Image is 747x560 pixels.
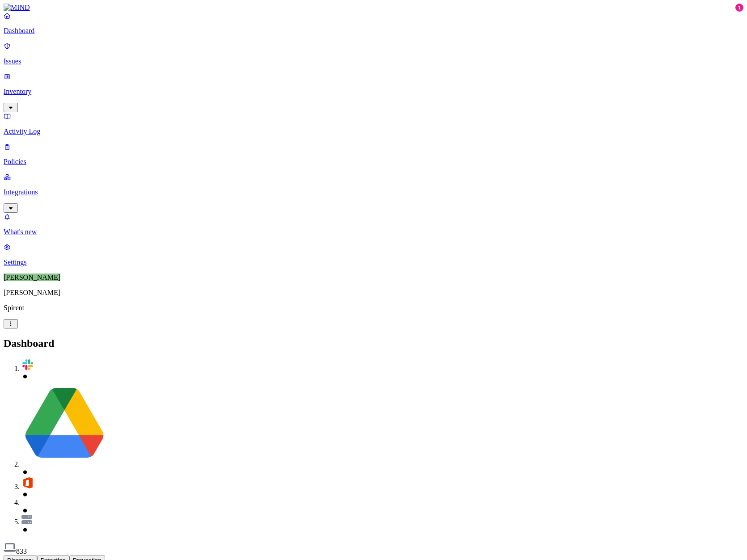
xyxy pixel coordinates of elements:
[4,228,743,236] p: What's new
[4,337,743,349] h2: Dashboard
[4,27,743,35] p: Dashboard
[4,4,743,12] a: MIND
[4,274,60,281] span: [PERSON_NAME]
[4,72,743,111] a: Inventory
[16,548,27,556] span: 833
[4,243,743,266] a: Settings
[4,173,743,211] a: Integrations
[4,188,743,196] p: Integrations
[4,127,743,135] p: Activity Log
[4,213,743,236] a: What's new
[21,358,34,371] img: svg%3e
[21,499,29,506] img: microsoft-teams-DGuMRFzA.svg
[4,57,743,65] p: Issues
[4,304,743,312] p: Spirent
[735,4,743,12] div: 1
[4,143,743,166] a: Policies
[21,516,32,525] img: svg%3e
[21,476,34,489] img: svg%3e
[4,112,743,135] a: Activity Log
[4,542,16,555] img: svg%3e
[4,88,743,96] p: Inventory
[4,158,743,166] p: Policies
[4,289,743,297] p: [PERSON_NAME]
[4,4,30,12] img: MIND
[21,381,107,467] img: svg%3e
[4,12,743,35] a: Dashboard
[4,42,743,65] a: Issues
[4,258,743,266] p: Settings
